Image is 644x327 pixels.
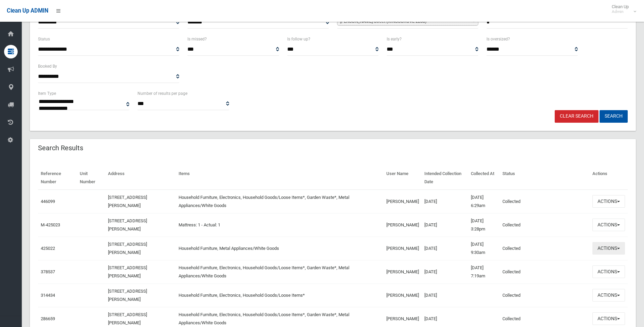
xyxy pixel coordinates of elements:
[41,222,60,227] a: M-425023
[41,199,55,204] a: 446099
[422,213,468,237] td: [DATE]
[422,190,468,213] td: [DATE]
[108,242,147,255] a: [STREET_ADDRESS][PERSON_NAME]
[422,166,468,190] th: Intended Collection Date
[600,110,628,123] button: Search
[176,237,383,260] td: Household Furniture, Metal Appliances/White Goods
[422,283,468,307] td: [DATE]
[38,63,57,70] label: Booked By
[612,9,629,14] small: Admin
[592,289,625,302] button: Actions
[176,260,383,283] td: Household Furniture, Electronics, Household Goods/Loose Items*, Garden Waste*, Metal Appliances/W...
[384,213,422,237] td: [PERSON_NAME]
[592,312,625,325] button: Actions
[384,283,422,307] td: [PERSON_NAME]
[468,237,499,260] td: [DATE] 9:30am
[500,166,590,190] th: Status
[7,7,48,14] span: Clean Up ADMIN
[108,312,147,325] a: [STREET_ADDRESS][PERSON_NAME]
[486,35,510,43] label: Is oversized?
[422,237,468,260] td: [DATE]
[108,195,147,208] a: [STREET_ADDRESS][PERSON_NAME]
[108,289,147,302] a: [STREET_ADDRESS][PERSON_NAME]
[422,260,468,283] td: [DATE]
[38,35,50,43] label: Status
[41,316,55,321] a: 286659
[384,237,422,260] td: [PERSON_NAME]
[176,283,383,307] td: Household Furniture, Electronics, Household Goods/Loose Items*
[592,219,625,231] button: Actions
[468,213,499,237] td: [DATE] 3:28pm
[500,237,590,260] td: Collected
[500,190,590,213] td: Collected
[384,260,422,283] td: [PERSON_NAME]
[592,195,625,208] button: Actions
[500,260,590,283] td: Collected
[468,190,499,213] td: [DATE] 6:29am
[108,265,147,278] a: [STREET_ADDRESS][PERSON_NAME]
[287,35,310,43] label: Is follow up?
[105,166,176,190] th: Address
[590,166,628,190] th: Actions
[176,213,383,237] td: Mattress: 1 - Actual: 1
[176,166,383,190] th: Items
[41,293,55,298] a: 314434
[41,269,55,274] a: 378537
[468,166,499,190] th: Collected At
[555,110,599,123] a: Clear Search
[387,35,402,43] label: Is early?
[176,190,383,213] td: Household Furniture, Electronics, Household Goods/Loose Items*, Garden Waste*, Metal Appliances/W...
[500,213,590,237] td: Collected
[108,218,147,231] a: [STREET_ADDRESS][PERSON_NAME]
[38,166,77,190] th: Reference Number
[38,90,56,97] label: Item Type
[77,166,105,190] th: Unit Number
[30,141,91,155] header: Search Results
[41,246,55,251] a: 425022
[592,242,625,255] button: Actions
[500,283,590,307] td: Collected
[468,260,499,283] td: [DATE] 7:19am
[384,166,422,190] th: User Name
[187,35,207,43] label: Is missed?
[608,4,636,14] span: Clean Up
[137,90,187,97] label: Number of results per page
[592,265,625,278] button: Actions
[384,190,422,213] td: [PERSON_NAME]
